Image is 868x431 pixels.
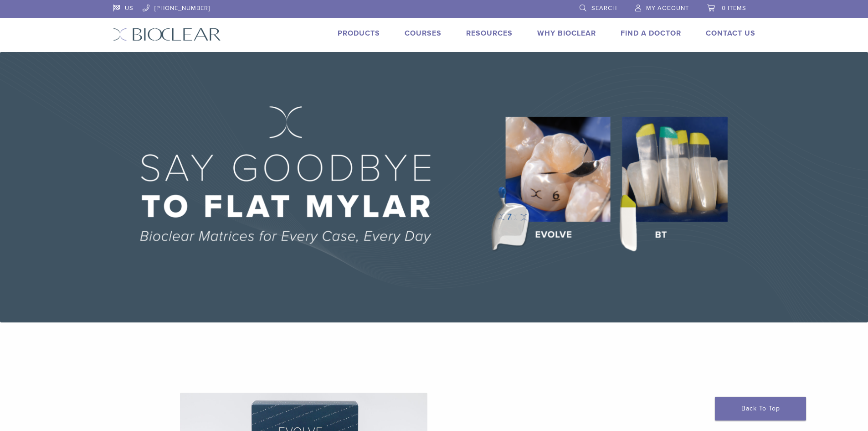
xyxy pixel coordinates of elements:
[338,29,380,38] a: Products
[722,5,746,12] span: 0 items
[113,28,221,41] img: Bioclear
[466,29,513,38] a: Resources
[706,29,755,38] a: Contact Us
[537,29,596,38] a: Why Bioclear
[646,5,689,12] span: My Account
[591,5,617,12] span: Search
[715,397,806,421] a: Back To Top
[621,29,681,38] a: Find A Doctor
[405,29,442,38] a: Courses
